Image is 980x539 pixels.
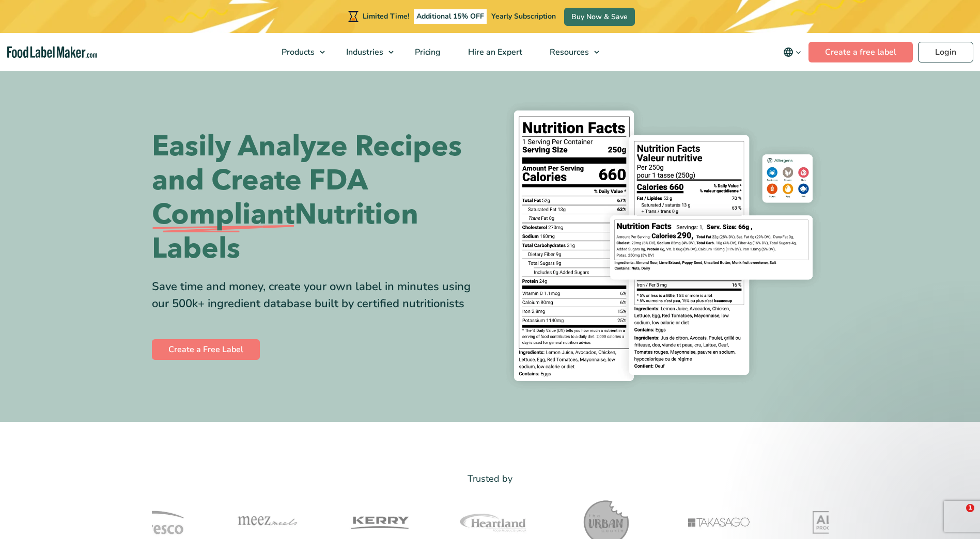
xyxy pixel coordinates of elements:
p: Trusted by [152,471,829,486]
span: Resources [547,46,590,58]
a: Pricing [401,33,452,71]
a: Hire an Expert [455,33,534,71]
a: Products [268,33,330,71]
span: Pricing [412,46,442,58]
span: 1 [966,504,974,512]
iframe: Intercom live chat [945,504,970,529]
a: Buy Now & Save [564,8,635,26]
a: Create a free label [808,42,913,62]
a: Food Label Maker homepage [7,46,97,58]
span: Industries [343,46,384,58]
h1: Easily Analyze Recipes and Create FDA Nutrition Labels [152,130,483,266]
span: Limited Time! [363,11,409,21]
a: Industries [333,33,399,71]
a: Login [918,42,973,62]
span: Products [278,46,316,58]
span: Compliant [152,198,294,232]
button: Change language [776,42,808,62]
a: Create a Free Label [152,339,260,360]
div: Save time and money, create your own label in minutes using our 500k+ ingredient database built b... [152,278,483,312]
a: Resources [536,33,604,71]
span: Yearly Subscription [491,11,556,21]
span: Additional 15% OFF [414,9,487,24]
span: Hire an Expert [465,46,523,58]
